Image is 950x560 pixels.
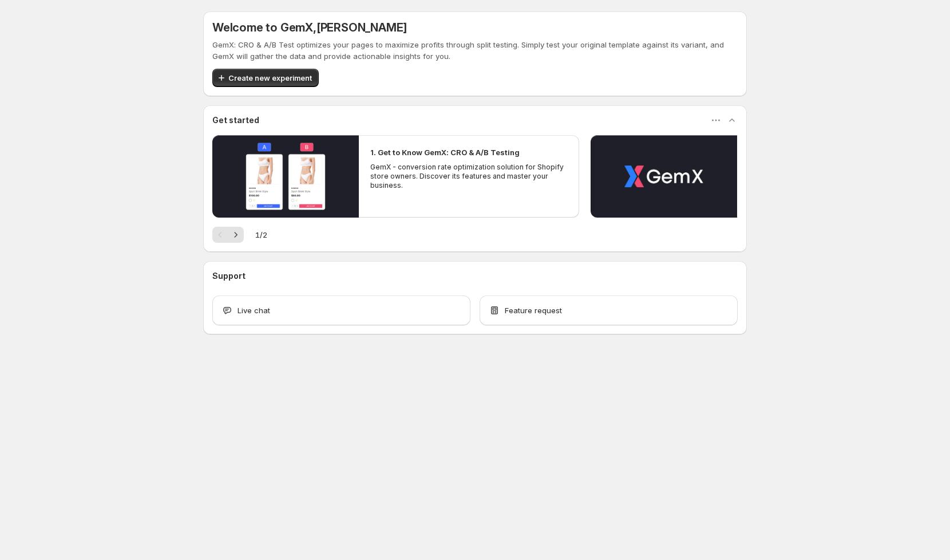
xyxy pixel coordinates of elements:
[313,21,407,34] span: , [PERSON_NAME]
[370,163,567,190] p: GemX - conversion rate optimization solution for Shopify store owners. Discover its features and ...
[212,270,246,282] h3: Support
[237,305,270,316] span: Live chat
[228,72,312,84] span: Create new experiment
[370,147,520,158] h2: 1. Get to Know GemX: CRO & A/B Testing
[212,21,407,34] h5: Welcome to GemX
[591,135,737,218] button: Play video
[212,39,738,62] p: GemX: CRO & A/B Test optimizes your pages to maximize profits through split testing. Simply test ...
[228,227,244,243] button: Next
[255,229,267,240] span: 1 / 2
[212,115,259,126] h3: Get started
[212,227,244,243] nav: Pagination
[505,305,562,316] span: Feature request
[212,135,359,218] button: Play video
[212,69,319,87] button: Create new experiment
